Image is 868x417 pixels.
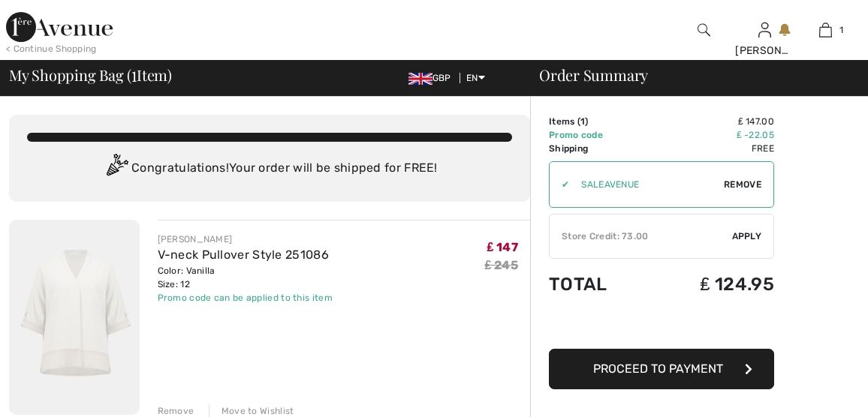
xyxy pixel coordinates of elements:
[131,64,137,83] span: 1
[487,240,518,254] span: ₤ 147
[648,142,774,155] td: Free
[485,258,518,272] s: ₤ 245
[839,23,843,37] span: 1
[466,73,485,83] span: EN
[569,162,724,207] input: Promo code
[158,232,333,246] div: [PERSON_NAME]
[6,12,113,42] img: 1ère Avenue
[758,21,771,39] img: My Info
[549,349,774,389] button: Proceed to Payment
[27,154,512,184] div: Congratulations! Your order will be shipped for FREE!
[549,310,774,343] iframe: PayPal
[593,361,723,376] span: Proceed to Payment
[9,220,140,415] img: V-neck Pullover Style 251086
[550,229,732,243] div: Store Credit: 73.00
[724,178,761,191] span: Remove
[648,115,774,128] td: ₤ 147.00
[758,22,771,37] a: Sign In
[521,67,859,82] div: Order Summary
[648,259,774,310] td: ₤ 124.95
[158,291,333,304] div: Promo code can be applied to this item
[549,128,648,142] td: Promo code
[549,142,648,155] td: Shipping
[408,73,457,83] span: GBP
[158,264,333,291] div: Color: Vanilla Size: 12
[408,73,432,85] img: UK Pound
[101,154,131,184] img: Congratulation2.svg
[732,229,762,243] span: Apply
[796,21,855,39] a: 1
[549,259,648,310] td: Total
[9,67,172,82] span: My Shopping Bag ( Item)
[819,21,832,39] img: My Bag
[550,178,569,191] div: ✔
[549,115,648,128] td: Items ( )
[735,43,794,58] div: [PERSON_NAME]
[6,42,97,55] div: < Continue Shopping
[580,116,585,127] span: 1
[648,128,774,142] td: ₤ -22.05
[158,247,329,262] a: V-neck Pullover Style 251086
[698,21,710,39] img: search the website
